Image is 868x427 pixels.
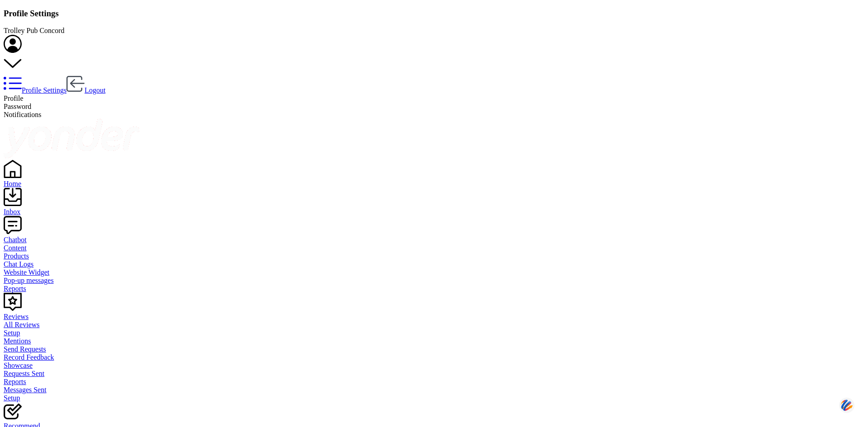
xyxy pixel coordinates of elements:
a: Products [4,252,864,260]
a: Content [4,244,864,252]
div: Reviews [4,313,864,321]
a: Record Feedback [4,353,864,361]
a: Profile Settings [4,86,66,94]
a: Mentions [4,337,864,345]
div: Inbox [4,208,864,216]
a: Chatbot [4,228,864,244]
span: Password [4,103,31,110]
img: svg+xml;base64,PHN2ZyB3aWR0aD0iNDQiIGhlaWdodD0iNDQiIHZpZXdCb3g9IjAgMCA0NCA0NCIgZmlsbD0ibm9uZSIgeG... [839,397,854,413]
img: yonder-white-logo.png [4,119,139,158]
a: Showcase [4,361,864,370]
a: Website Widget [4,268,864,277]
a: Chat Logs [4,260,864,268]
a: Home [4,172,864,188]
span: Profile [4,94,24,102]
a: Setup [4,329,864,337]
a: Reports [4,285,864,293]
a: Inbox [4,200,864,216]
a: Pop-up messages [4,277,864,285]
div: Trolley Pub Concord [4,27,864,35]
span: Notifications [4,111,42,118]
a: Reports [4,378,864,386]
a: Requests Sent [4,370,864,378]
a: Logout [66,86,105,94]
div: Home [4,180,864,188]
a: Setup [4,394,864,402]
a: Messages Sent [4,386,864,394]
a: Reviews [4,305,864,321]
h3: Profile Settings [4,9,864,19]
a: All Reviews [4,321,864,329]
a: Send Requests [4,345,864,353]
div: Chatbot [4,236,864,244]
